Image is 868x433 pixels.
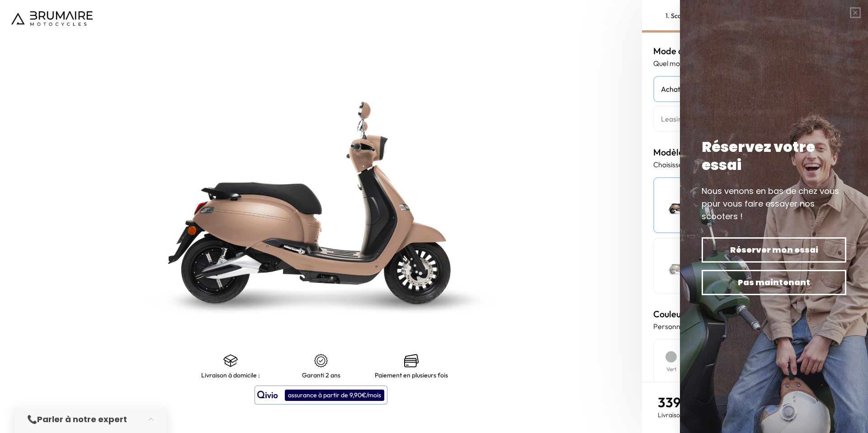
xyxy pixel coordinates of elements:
img: certificat-de-garantie.png [314,353,328,368]
div: assurance à partir de 9,90€/mois [285,390,384,401]
p: Garanti 2 ans [302,372,340,379]
img: credit-cards.png [404,353,419,368]
img: Scooter [659,183,704,228]
img: shipping.png [223,353,238,368]
p: Livraison à domicile : [201,372,260,379]
h3: Mode de paiement [653,44,857,58]
a: Leasing [653,106,857,132]
p: Quel mode de paiement vous convient le mieux ? [653,58,857,69]
p: Paiement en plusieurs fois [375,372,448,379]
p: Livraison estimée : [658,410,731,419]
h3: Modèle [653,146,857,159]
img: logo qivio [257,390,278,400]
h4: Leasing [661,113,849,124]
img: Scooter [659,243,704,288]
h4: Achat [661,84,849,94]
p: Personnalisez la couleur de votre scooter : [653,321,857,332]
h4: Vert [666,365,676,373]
button: assurance à partir de 9,90€/mois [255,386,387,405]
p: Choisissez la puissance de votre moteur : [653,159,857,170]
h3: Couleur [653,307,857,321]
img: Logo de Brumaire [11,11,93,26]
p: 3390,00 € [658,394,731,410]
